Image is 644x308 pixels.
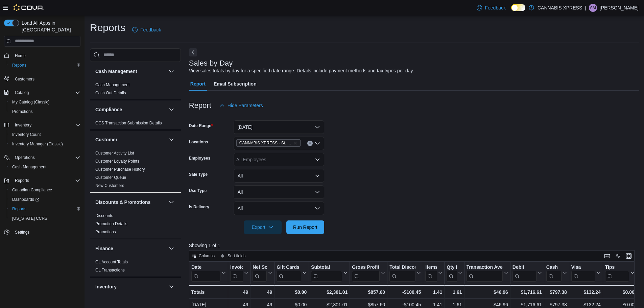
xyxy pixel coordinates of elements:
[12,176,80,185] span: Reports
[311,264,348,281] button: Subtotal
[12,51,80,60] span: Home
[9,108,80,116] span: Promotions
[315,141,320,146] button: Open list of options
[605,264,635,281] button: Tips
[189,252,217,260] button: Columns
[15,122,31,128] span: Inventory
[228,253,245,259] span: Sort fields
[9,186,80,194] span: Canadian Compliance
[95,175,126,180] span: Customer Queue
[12,132,41,137] span: Inventory Count
[230,264,243,281] div: Invoices Sold
[12,52,28,60] a: Home
[389,288,421,296] div: -$100.45
[511,11,511,11] span: Dark Mode
[571,264,601,281] button: Visa
[7,130,83,139] button: Inventory Count
[95,260,128,264] a: GL Account Totals
[95,121,162,125] a: OCS Transaction Submission Details
[90,81,181,100] div: Cash Management
[512,264,536,270] div: Debit
[189,156,210,161] label: Employees
[90,258,181,277] div: Finance
[9,214,50,222] a: [US_STATE] CCRS
[12,75,37,83] a: Customers
[1,74,83,84] button: Customers
[95,68,166,75] button: Cash Management
[603,252,611,260] button: Keyboard shortcuts
[191,264,220,281] div: Date
[466,264,502,281] div: Transaction Average
[12,228,80,236] span: Settings
[1,88,83,97] button: Catalog
[1,51,83,61] button: Home
[95,175,126,180] a: Customer Queue
[9,108,35,116] a: Promotions
[95,245,166,252] button: Finance
[95,268,125,273] a: GL Transactions
[95,267,125,273] span: GL Transactions
[190,77,206,91] span: Report
[253,264,272,281] button: Net Sold
[546,264,567,281] button: Cash
[277,264,307,281] button: Gift Cards
[352,288,385,296] div: $857.60
[95,167,145,172] a: Customer Purchase History
[230,264,243,270] div: Invoices Sold
[9,186,55,194] a: Canadian Compliance
[9,140,66,148] a: Inventory Manager (Classic)
[12,89,31,97] button: Catalog
[466,264,502,270] div: Transaction Average
[9,195,80,204] span: Dashboards
[95,167,145,172] span: Customer Purchase History
[95,120,162,126] span: OCS Transaction Submission Details
[90,212,181,239] div: Discounts & Promotions
[95,199,150,206] h3: Discounts & Promotions
[277,288,307,296] div: $0.00
[234,185,324,199] button: All
[9,205,29,213] a: Reports
[90,149,181,192] div: Customer
[9,98,52,106] a: My Catalog (Classic)
[95,159,139,164] a: Customer Loyalty Points
[189,48,197,56] button: Next
[389,264,415,281] div: Total Discount
[9,163,49,171] a: Cash Management
[600,4,639,12] p: [PERSON_NAME]
[1,227,83,237] button: Settings
[512,264,542,281] button: Debit
[511,4,525,11] input: Dark Mode
[9,61,29,69] a: Reports
[95,229,116,235] span: Promotions
[189,101,211,110] h3: Report
[95,159,139,164] span: Customer Loyalty Points
[589,4,597,12] div: Ashton Melnyk
[12,206,26,212] span: Reports
[248,220,278,234] span: Export
[15,90,29,95] span: Catalog
[546,264,562,270] div: Cash
[12,187,52,193] span: Canadian Compliance
[95,151,134,156] a: Customer Activity List
[512,264,536,281] div: Debit
[293,224,317,231] span: Run Report
[15,155,35,160] span: Operations
[277,264,301,270] div: Gift Cards
[189,204,209,210] label: Is Delivery
[277,264,301,281] div: Gift Card Sales
[12,99,50,105] span: My Catalog (Classic)
[12,109,33,114] span: Promotions
[189,59,233,67] h3: Sales by Day
[9,140,80,148] span: Inventory Manager (Classic)
[315,157,320,162] button: Open list of options
[90,119,181,130] div: Compliance
[234,202,324,215] button: All
[1,120,83,130] button: Inventory
[189,67,414,74] div: View sales totals by day for a specified date range. Details include payment methods and tax type...
[253,288,272,296] div: 49
[95,221,127,227] span: Promotion Details
[228,102,263,109] span: Hide Parameters
[14,4,44,11] img: Cova
[9,195,42,204] a: Dashboards
[474,1,508,15] a: Feedback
